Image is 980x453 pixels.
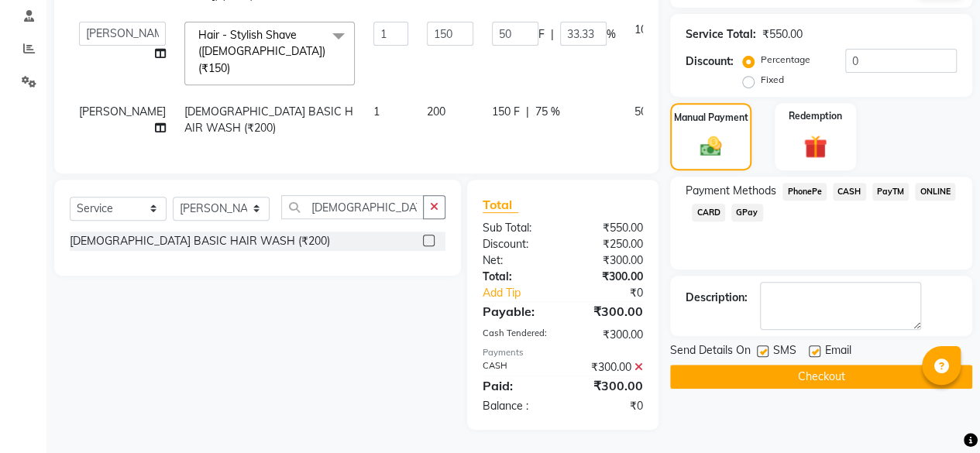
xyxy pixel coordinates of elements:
[562,302,655,321] div: ₹300.00
[471,302,563,321] div: Payable:
[70,233,330,249] div: [DEMOGRAPHIC_DATA] BASIC HAIR WASH (₹200)
[731,204,763,221] span: GPay
[562,398,655,414] div: ₹0
[686,26,756,43] div: Service Total:
[686,53,734,70] div: Discount:
[578,285,655,301] div: ₹0
[670,342,751,362] span: Send Details On
[674,111,748,125] label: Manual Payment
[670,365,972,389] button: Checkout
[471,269,563,285] div: Total:
[526,104,529,120] span: |
[562,359,655,376] div: ₹300.00
[789,109,842,123] label: Redemption
[562,376,655,395] div: ₹300.00
[634,22,653,36] span: 100
[634,105,647,118] span: 50
[373,105,380,118] span: 1
[692,204,725,221] span: CARD
[471,285,578,301] a: Add Tip
[471,236,563,252] div: Discount:
[915,183,955,201] span: ONLINE
[281,195,424,219] input: Search or Scan
[761,73,784,87] label: Fixed
[471,359,563,376] div: CASH
[562,327,655,343] div: ₹300.00
[562,252,655,269] div: ₹300.00
[535,104,560,120] span: 75 %
[471,398,563,414] div: Balance :
[198,28,325,75] span: Hair - Stylish Shave ([DEMOGRAPHIC_DATA]) (₹150)
[483,346,643,359] div: Payments
[562,269,655,285] div: ₹300.00
[796,132,834,161] img: _gift.svg
[607,26,616,43] span: %
[230,61,237,75] a: x
[762,26,803,43] div: ₹550.00
[538,26,545,43] span: F
[693,134,729,159] img: _cash.svg
[833,183,866,201] span: CASH
[782,183,827,201] span: PhonePe
[79,105,166,118] span: [PERSON_NAME]
[483,197,518,213] span: Total
[471,220,563,236] div: Sub Total:
[551,26,554,43] span: |
[562,220,655,236] div: ₹550.00
[562,236,655,252] div: ₹250.00
[825,342,851,362] span: Email
[471,252,563,269] div: Net:
[761,53,810,67] label: Percentage
[492,104,520,120] span: 150 F
[686,290,748,306] div: Description:
[686,183,776,199] span: Payment Methods
[471,327,563,343] div: Cash Tendered:
[872,183,910,201] span: PayTM
[471,376,563,395] div: Paid:
[427,105,445,118] span: 200
[184,105,353,135] span: [DEMOGRAPHIC_DATA] BASIC HAIR WASH (₹200)
[773,342,796,362] span: SMS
